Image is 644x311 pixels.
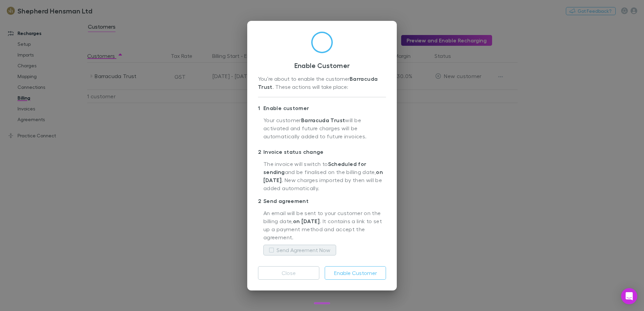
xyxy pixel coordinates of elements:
[263,245,336,255] button: Send Agreement Now
[258,146,386,157] p: Invoice status change
[258,196,386,206] p: Send agreement
[263,209,386,242] p: An email will be sent to your customer on the billing date, . It contains a link to set up a paym...
[258,266,319,280] button: Close
[263,169,383,183] strong: on [DATE]
[263,160,386,193] p: The invoice will switch to and be finalised on the billing date, . New charges imported by then w...
[258,75,386,92] div: You’re about to enable the customer . These actions will take place:
[258,75,379,90] strong: Barracuda Trust
[258,104,263,112] div: 1
[263,116,386,144] p: Your customer will be activated and future charges will be automatically added to future invoices.
[258,148,263,156] div: 2
[263,161,366,175] strong: Scheduled for sending
[258,61,386,69] h3: Enable Customer
[293,218,320,224] strong: on [DATE]
[277,246,330,254] label: Send Agreement Now
[325,266,386,280] button: Enable Customer
[258,197,263,205] div: 2
[258,103,386,113] p: Enable customer
[301,117,345,124] strong: Barracuda Trust
[621,288,637,304] div: Open Intercom Messenger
